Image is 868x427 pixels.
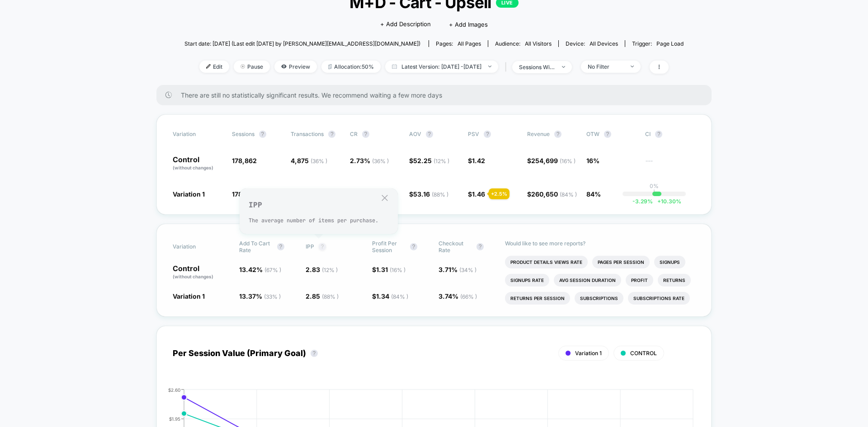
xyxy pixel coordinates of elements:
[558,40,625,47] span: Device:
[525,40,552,47] span: All Visitors
[505,256,588,268] li: Product Details Views Rate
[586,157,599,164] span: 16%
[241,64,245,69] img: end
[645,131,695,138] span: CI
[259,131,266,138] button: ?
[413,157,449,164] span: 52.25
[489,188,509,199] div: + 2.5 %
[586,190,601,198] span: 84%
[409,157,449,164] span: $
[168,387,180,392] tspan: $2.60
[628,292,690,305] li: Subscriptions Rate
[249,200,389,210] p: IPP
[645,158,695,171] span: ---
[505,292,570,305] li: Returns Per Session
[505,240,695,247] p: Would like to see more reports?
[439,266,476,273] span: 3.71 %
[372,292,408,300] span: $
[495,40,552,47] div: Audience:
[232,190,257,198] span: 178,626
[173,190,205,198] span: Variation 1
[575,350,602,357] span: Variation 1
[173,265,230,280] p: Control
[632,40,684,47] div: Trigger:
[321,61,381,73] span: Allocation: 50%
[232,131,255,137] span: Sessions
[658,274,691,286] li: Returns
[274,61,317,73] span: Preview
[505,274,549,286] li: Signups Rate
[206,64,211,69] img: edit
[657,198,661,205] span: +
[527,157,576,164] span: $
[468,157,485,164] span: $
[468,190,485,198] span: $
[376,266,406,273] span: 1.31
[527,131,550,137] span: Revenue
[184,40,420,47] span: Start date: [DATE] (Last edit [DATE] by [PERSON_NAME][EMAIL_ADDRESS][DOMAIN_NAME])
[604,131,611,138] button: ?
[311,350,318,357] button: ?
[376,292,408,300] span: 1.34
[291,131,324,137] span: Transactions
[472,157,485,164] span: 1.42
[277,243,284,250] button: ?
[234,61,270,73] span: Pause
[311,158,327,164] span: ( 36 % )
[562,66,565,68] img: end
[173,131,222,138] span: Variation
[426,131,433,138] button: ?
[434,158,449,164] span: ( 12 % )
[173,165,213,170] span: (without changes)
[436,40,481,47] div: Pages:
[322,293,339,300] span: ( 88 % )
[409,190,448,198] span: $
[531,190,577,198] span: 260,650
[554,131,561,138] button: ?
[372,158,389,164] span: ( 36 % )
[181,91,693,99] span: There are still no statistically significant results. We recommend waiting a few more days
[173,156,223,171] p: Control
[476,243,484,250] button: ?
[380,20,431,29] span: + Add Description
[306,243,314,250] span: IPP
[264,267,281,273] span: ( 67 % )
[586,131,636,138] span: OTW
[391,293,408,300] span: ( 84 % )
[173,240,222,253] span: Variation
[531,157,576,164] span: 254,699
[306,292,339,300] span: 2.85
[413,190,448,198] span: 53.16
[654,256,685,268] li: Signups
[519,64,555,70] div: sessions with impression
[239,240,273,253] span: Add To Cart Rate
[588,63,624,70] div: No Filter
[655,131,662,138] button: ?
[362,131,369,138] button: ?
[439,240,472,253] span: Checkout Rate
[653,198,681,205] span: 10.30 %
[575,292,623,305] li: Subscriptions
[319,243,326,250] button: ?
[656,40,684,47] span: Page Load
[458,40,481,47] span: all pages
[169,416,180,421] tspan: $1.95
[472,190,485,198] span: 1.46
[291,157,327,164] span: 4,875
[650,183,659,189] p: 0%
[239,266,281,273] span: 13.42 %
[527,190,577,198] span: $
[626,274,653,286] li: Profit
[503,61,512,74] span: |
[232,157,257,164] span: 178,862
[306,266,338,273] span: 2.83
[410,243,417,250] button: ?
[653,189,655,196] p: |
[173,274,213,279] span: (without changes)
[488,66,491,67] img: end
[328,131,335,138] button: ?
[409,131,421,137] span: AOV
[592,256,650,268] li: Pages Per Session
[322,267,338,273] span: ( 12 % )
[385,61,498,73] span: Latest Version: [DATE] - [DATE]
